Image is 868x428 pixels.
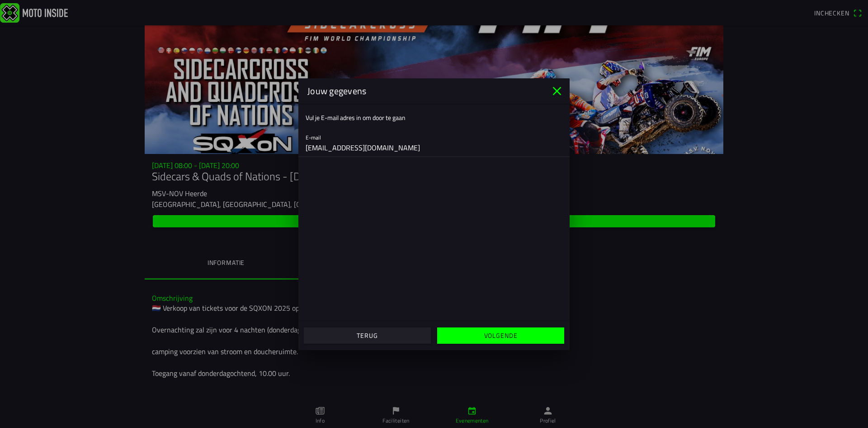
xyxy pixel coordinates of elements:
[484,332,518,339] ion-text: Volgende
[306,139,562,157] input: E-mail
[306,113,406,122] ion-label: Vul je E-mail adres in om door te gaan
[550,84,564,98] ion-icon: close
[298,84,550,98] ion-title: Jouw gegevens
[304,327,431,344] ion-button: Terug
